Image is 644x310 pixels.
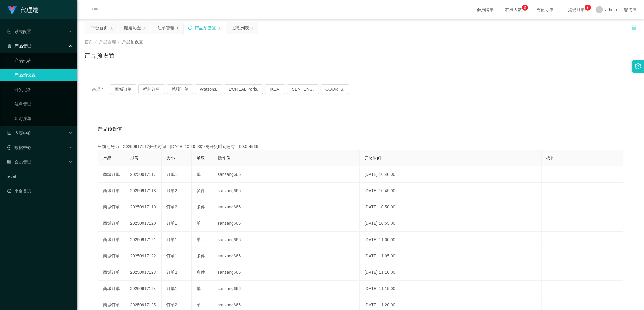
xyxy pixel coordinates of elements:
[197,205,205,209] span: 多件
[166,205,177,209] span: 订单2
[125,166,162,183] td: 20250917117
[213,215,360,232] td: sanzang666
[166,156,175,160] span: 大小
[98,281,125,297] td: 商城订单
[7,7,39,12] a: 代理端
[502,8,525,12] span: 在线人数
[14,83,72,95] a: 开奖记录
[98,248,125,264] td: 商城订单
[166,270,177,275] span: 订单2
[14,69,72,81] a: 产品预设置
[166,286,177,291] span: 订单1
[124,22,141,34] div: 赠送彩金
[213,248,360,264] td: sanzang666
[7,170,72,182] a: level
[360,232,542,248] td: [DATE] 11:00:00
[360,183,542,199] td: [DATE] 10:45:00
[14,54,72,66] a: 产品列表
[524,5,526,11] p: 3
[176,26,180,30] i: 图标: close
[195,84,222,94] button: Watsons.
[98,166,125,183] td: 商城订单
[213,281,360,297] td: sanzang666
[360,248,542,264] td: [DATE] 11:05:00
[287,84,319,94] button: SENHENG.
[166,253,177,258] span: 订单1
[232,22,249,34] div: 提现列表
[321,84,349,94] button: COURTS.
[157,22,174,34] div: 注单管理
[522,5,528,11] sup: 3
[98,125,122,133] span: 产品预设值
[533,8,556,12] span: 充值订单
[360,264,542,281] td: [DATE] 11:10:00
[110,26,113,30] i: 图标: close
[85,51,115,60] h1: 产品预设置
[98,264,125,281] td: 商城订单
[265,84,285,94] button: IKEA.
[213,232,360,248] td: sanzang666
[91,22,108,34] div: 平台首页
[197,253,205,258] span: 多件
[98,144,623,150] div: 当前期号为：20250917117开奖时间：[DATE] 10:40:00距离开奖时间还有：00:0-4566
[364,156,381,160] span: 开奖时间
[125,232,162,248] td: 20250917121
[110,84,136,94] button: 商城订单
[138,84,165,94] button: 福利订单
[122,39,143,44] span: 产品预设置
[98,215,125,232] td: 商城订单
[197,302,201,307] span: 单
[21,0,39,20] h1: 代理端
[7,44,31,48] span: 产品管理
[118,39,120,44] span: /
[635,63,641,69] i: 图标: setting
[213,183,360,199] td: sanzang666
[98,183,125,199] td: 商城订单
[7,145,31,150] span: 数据中心
[197,172,201,177] span: 单
[166,188,177,193] span: 订单2
[14,98,72,110] a: 注单管理
[7,185,72,197] a: 图标: dashboard平台首页
[7,29,11,34] i: 图标: form
[624,8,628,12] i: 图标: global
[546,156,555,160] span: 操作
[188,26,192,30] i: 图标: sync
[7,160,11,164] i: 图标: table
[360,166,542,183] td: [DATE] 10:40:00
[125,199,162,215] td: 20250917119
[224,84,263,94] button: L'ORÉAL Paris.
[125,183,162,199] td: 20250917118
[85,0,105,20] i: 图标: menu-fold
[130,156,139,160] span: 期号
[125,281,162,297] td: 20250917124
[631,24,637,30] i: 图标: unlock
[360,215,542,232] td: [DATE] 10:55:00
[218,156,230,160] span: 操作员
[125,215,162,232] td: 20250917120
[7,131,31,135] span: 内容中心
[7,131,11,135] i: 图标: profile
[197,270,205,275] span: 多件
[565,8,588,12] span: 提现订单
[125,248,162,264] td: 20250917122
[251,26,255,30] i: 图标: close
[14,112,72,124] a: 即时注单
[218,26,221,30] i: 图标: close
[143,26,146,30] i: 图标: close
[7,29,31,34] span: 系统配置
[360,281,542,297] td: [DATE] 11:15:00
[125,264,162,281] td: 20250917123
[213,264,360,281] td: sanzang666
[7,145,11,150] i: 图标: check-circle-o
[587,5,589,11] p: 8
[98,199,125,215] td: 商城订单
[85,39,93,44] span: 首页
[197,237,201,242] span: 单
[166,302,177,307] span: 订单2
[195,22,216,34] div: 产品预设置
[95,39,97,44] span: /
[92,84,110,94] span: 类型：
[99,39,116,44] span: 产品管理
[197,286,201,291] span: 单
